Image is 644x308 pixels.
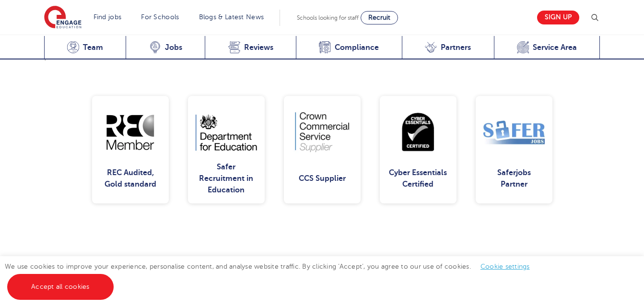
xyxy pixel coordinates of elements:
img: Engage Education [44,6,82,30]
span: Reviews [244,43,273,52]
a: Partners [402,36,494,59]
a: Accept all cookies [7,274,114,300]
img: Safer [483,111,545,154]
a: Service Area [494,36,600,59]
a: Blogs & Latest News [199,13,264,21]
a: Sign up [537,11,579,24]
a: Compliance [296,36,402,59]
span: Compliance [335,43,379,52]
a: Recruit [361,11,398,24]
div: CCS Supplier [292,161,353,196]
img: Cyber Essentials [387,111,449,154]
span: Service Area [533,43,577,52]
div: REC Audited, Gold standard [100,161,161,196]
img: CCS [292,111,353,154]
span: We use cookies to improve your experience, personalise content, and analyse website traffic. By c... [5,263,539,290]
a: Reviews [205,36,296,59]
span: Jobs [165,43,182,52]
a: Find jobs [94,13,122,21]
span: measures we’ve built our agency on, which ensure our practices are safe, fair, and efficient. [44,37,402,61]
span: Schools looking for staff [297,14,359,21]
div: Safer Recruitment in Education [196,161,257,196]
div: Cyber Essentials Certified [387,161,449,196]
a: For Schools [141,13,179,21]
img: REC [100,111,161,154]
span: Recruit [368,14,390,21]
span: Team [83,43,103,52]
img: DOE [196,111,257,154]
a: Cookie settings [480,263,530,270]
a: Team [44,36,126,59]
div: Saferjobs Partner [483,161,545,196]
a: Jobs [126,36,205,59]
span: Partners [441,43,471,52]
